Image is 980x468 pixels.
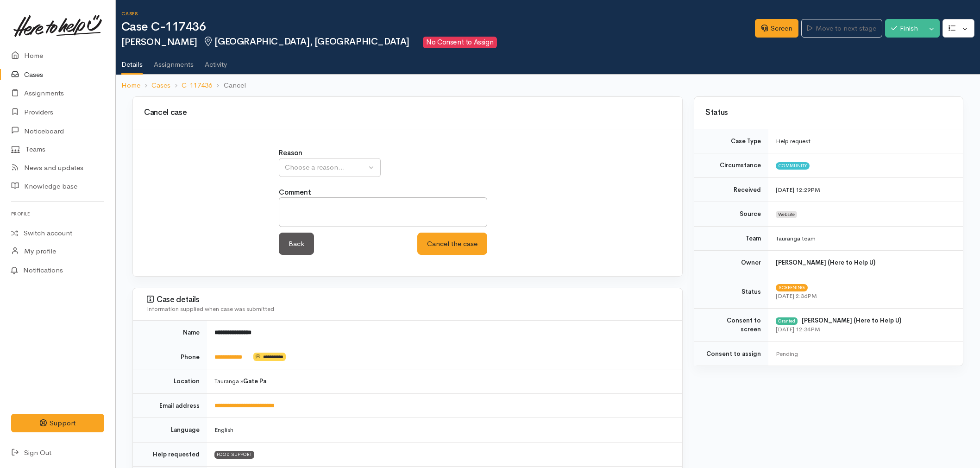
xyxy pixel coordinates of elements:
[133,393,207,418] td: Email address
[705,108,952,117] h3: Status
[151,80,170,91] a: Cases
[285,162,366,173] div: Choose a reason...
[147,304,671,314] div: Information supplied when case was submitted
[121,80,140,91] a: Home
[885,19,924,38] button: Finish
[203,36,409,47] span: [GEOGRAPHIC_DATA], [GEOGRAPHIC_DATA]
[182,80,212,91] a: C-117436
[133,442,207,467] td: Help requested
[755,19,798,38] a: Screen
[694,308,768,342] td: Consent to screen
[133,369,207,394] td: Location
[694,177,768,202] td: Received
[802,316,901,324] b: [PERSON_NAME] (Here to Help U)
[694,226,768,251] td: Team
[212,80,245,91] li: Cancel
[121,20,755,34] h1: Case C-117436
[694,153,768,178] td: Circumstance
[776,259,875,266] b: [PERSON_NAME] (Here to Help U)
[776,349,952,359] div: Pending
[694,129,768,153] td: Case Type
[279,233,314,255] a: Back
[279,158,381,177] button: Choose a reason...
[133,345,207,369] td: Phone
[776,186,820,194] time: [DATE] 12:29PM
[776,325,952,334] div: [DATE] 12:34PM
[121,37,755,48] h2: [PERSON_NAME]
[121,11,755,16] h6: Cases
[423,37,497,48] span: No Consent to Assign
[138,108,677,117] h3: Cancel case
[776,291,952,301] div: [DATE] 2:36PM
[768,129,963,153] td: Help request
[11,414,104,433] button: Support
[776,162,810,170] span: Community
[694,202,768,227] td: Source
[11,208,104,220] h6: Profile
[116,75,980,96] nav: breadcrumb
[694,275,768,308] td: Status
[207,418,682,443] td: English
[133,321,207,345] td: Name
[776,284,808,291] span: Screening
[776,234,816,242] span: Tauranga team
[205,48,227,74] a: Activity
[121,48,143,75] a: Details
[776,211,797,218] span: Website
[243,377,266,385] b: Gate Pa
[133,418,207,443] td: Language
[694,342,768,366] td: Consent to assign
[417,233,487,255] button: Cancel the case
[279,148,302,158] label: Reason
[801,19,882,38] a: Move to next stage
[776,317,798,325] div: Granted
[214,451,254,458] span: FOOD SUPPORT
[214,377,266,385] span: Tauranga »
[279,187,311,198] label: Comment
[154,48,194,74] a: Assignments
[694,251,768,275] td: Owner
[147,295,671,304] h3: Case details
